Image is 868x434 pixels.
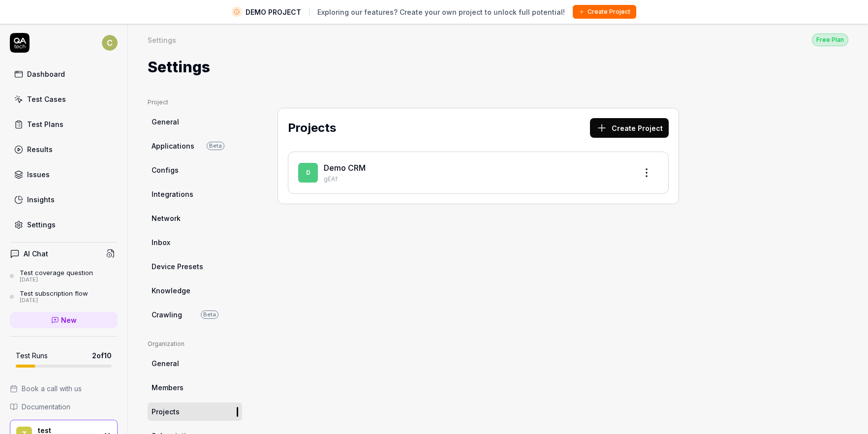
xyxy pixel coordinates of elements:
[812,33,848,46] div: Free Plan
[27,219,56,230] div: Settings
[152,310,182,320] span: Crawling
[152,141,194,151] span: Applications
[10,190,118,209] a: Insights
[10,289,118,304] a: Test subscription flow[DATE]
[102,35,118,51] span: C
[27,69,65,79] div: Dashboard
[27,94,66,104] div: Test Cases
[10,115,118,134] a: Test Plans
[148,137,242,155] a: ApplicationsBeta
[61,315,77,325] span: New
[20,277,93,283] div: [DATE]
[10,140,118,159] a: Results
[148,354,242,372] a: General
[148,233,242,251] a: Inbox
[10,383,118,394] a: Book a call with us
[10,402,118,412] a: Documentation
[148,281,242,300] a: Knowledge
[22,402,70,412] span: Documentation
[10,64,118,84] a: Dashboard
[27,169,50,180] div: Issues
[152,406,180,417] span: Projects
[148,403,242,421] a: Projects
[298,163,318,183] span: D
[812,33,848,46] button: Free Plan
[152,358,179,369] span: General
[152,165,179,175] span: Configs
[20,289,88,297] div: Test subscription flow
[148,185,242,203] a: Integrations
[152,237,170,248] span: Inbox
[152,285,190,296] span: Knowledge
[201,310,218,319] span: Beta
[148,306,242,324] a: CrawlingBeta
[10,165,118,184] a: Issues
[20,297,88,304] div: [DATE]
[324,175,629,184] p: gEAf
[148,161,242,179] a: Configs
[317,7,565,17] span: Exploring our features? Create your own project to unlock full potential!
[10,269,118,283] a: Test coverage question[DATE]
[207,142,224,150] span: Beta
[152,213,181,223] span: Network
[590,118,669,138] button: Create Project
[24,248,48,259] h4: AI Chat
[148,257,242,276] a: Device Presets
[27,119,63,129] div: Test Plans
[92,350,112,361] span: 2 of 10
[148,98,242,107] div: Project
[152,189,193,199] span: Integrations
[102,33,118,53] button: C
[148,56,210,78] h1: Settings
[27,194,55,205] div: Insights
[148,378,242,397] a: Members
[152,382,184,393] span: Members
[148,35,176,45] div: Settings
[27,144,53,155] div: Results
[10,90,118,109] a: Test Cases
[16,351,48,360] h5: Test Runs
[22,383,82,394] span: Book a call with us
[246,7,301,17] span: DEMO PROJECT
[573,5,636,19] button: Create Project
[10,215,118,234] a: Settings
[324,163,366,173] a: Demo CRM
[152,261,203,272] span: Device Presets
[20,269,93,277] div: Test coverage question
[148,113,242,131] a: General
[288,119,336,137] h2: Projects
[10,312,118,328] a: New
[152,117,179,127] span: General
[148,340,242,348] div: Organization
[148,209,242,227] a: Network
